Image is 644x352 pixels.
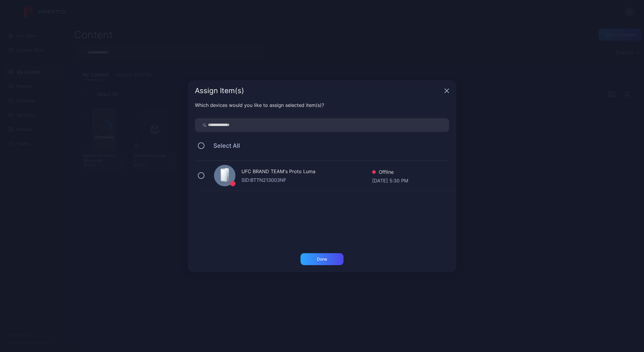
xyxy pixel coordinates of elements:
div: Assign Item(s) [195,87,442,94]
button: Done [301,253,343,265]
div: SID: BTTN213003NF [241,176,372,184]
div: Offline [372,168,408,177]
div: Which devices would you like to assign selected item(s)? [195,102,449,109]
div: Done [317,257,327,262]
div: [DATE] 5:30 PM [372,177,408,183]
span: Select All [207,142,240,149]
div: UFC BRAND TEAM's Proto Luma [241,168,372,176]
